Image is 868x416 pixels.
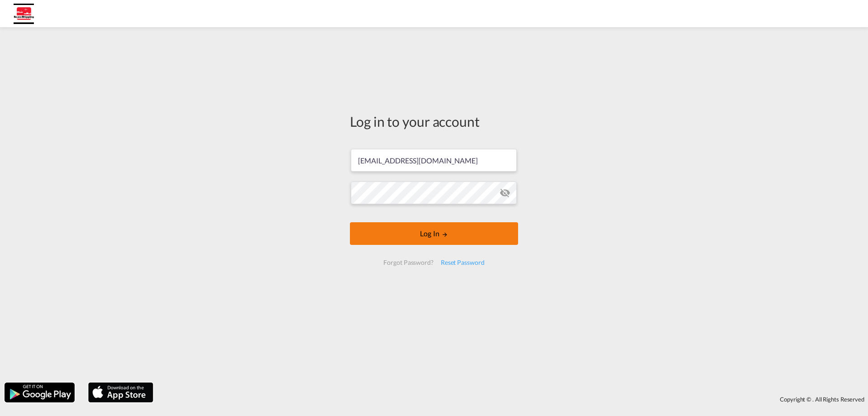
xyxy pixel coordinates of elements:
div: Copyright © . All Rights Reserved [158,392,868,407]
div: Reset Password [437,254,488,271]
button: LOGIN [350,222,518,245]
input: Enter email/phone number [351,149,517,172]
img: apple.png [87,382,154,403]
md-icon: icon-eye-off [500,187,510,198]
img: 14889e00a94e11eea43deb41f6cedd1b.jpg [14,4,34,24]
div: Log in to your account [350,112,518,131]
div: Forgot Password? [380,254,437,271]
img: google.png [4,382,75,403]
